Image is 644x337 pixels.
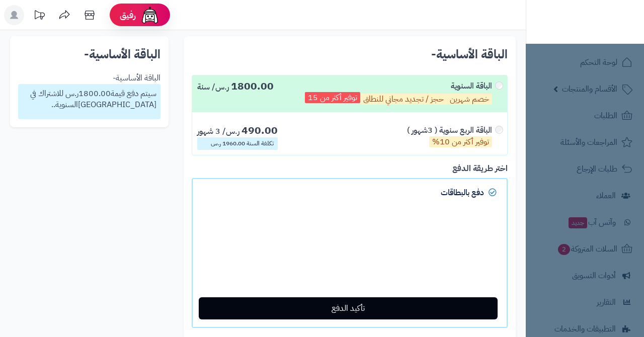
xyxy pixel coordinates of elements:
[407,125,492,147] div: الباقة الربع سنوية ( 3شهور )
[197,125,239,137] span: ر.س/ 3 شهور
[197,137,278,150] div: تكلفة السنة 1960.00 ر.س
[360,94,447,105] p: حجز / تجديد مجاني للنطاق
[197,81,229,93] span: ر.س/ سنة
[242,122,278,138] span: 490.00
[305,92,360,103] p: توفير أكثر من 15
[192,44,508,65] h2: الباقة الأساسية-
[305,80,492,107] div: الباقة السنوية
[55,99,78,111] span: السنوية
[429,136,492,147] p: توفير أكثر من 10%
[18,44,160,65] h2: الباقة الأساسية-
[120,9,136,21] span: رفيق
[78,88,111,100] span: 1800.00
[22,88,156,111] p: سيتم دفع قيمة ر.س للاشتراك في [GEOGRAPHIC_DATA] ..
[441,187,484,199] span: دفع بالبطاقات
[200,214,499,289] iframe: Secure payment input
[231,78,274,94] span: 1800.00
[447,94,492,105] p: خصم شهرين
[140,5,160,25] img: ai-face.png
[27,5,52,25] a: تحديثات المنصة
[199,297,498,319] button: تأكيد الدفع
[576,8,634,29] img: logo-2.png
[452,163,508,175] label: اختر طريقة الدفع
[192,178,508,206] a: دفع بالبطاقات
[18,72,160,84] div: الباقة الأساسية-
